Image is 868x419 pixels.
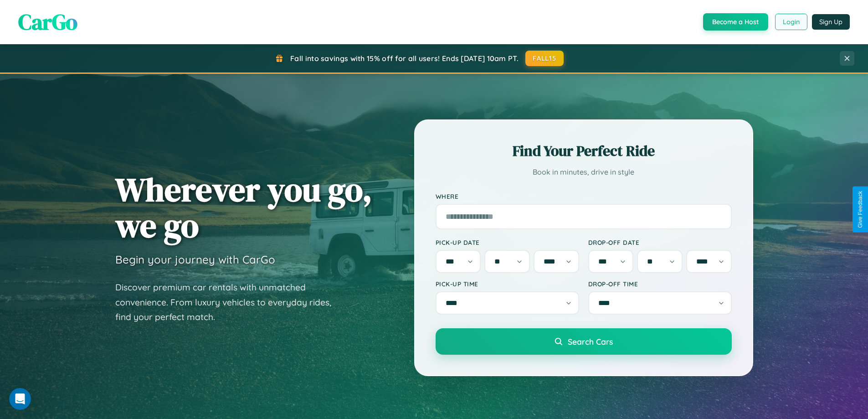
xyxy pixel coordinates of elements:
button: Become a Host [703,13,768,31]
span: Fall into savings with 15% off for all users! Ends [DATE] 10am PT. [290,54,519,63]
p: Discover premium car rentals with unmatched convenience. From luxury vehicles to everyday rides, ... [115,280,343,325]
h3: Begin your journey with CarGo [115,253,275,266]
span: Search Cars [568,336,613,347]
button: Search Cars [436,328,732,355]
p: Book in minutes, drive in style [436,166,732,179]
label: Drop-off Time [588,280,732,288]
label: Drop-off Date [588,238,732,246]
h2: Find Your Perfect Ride [436,141,732,161]
button: Login [775,14,807,30]
label: Pick-up Date [436,238,579,246]
button: FALL15 [525,51,564,66]
label: Pick-up Time [436,280,579,288]
label: Where [436,192,732,200]
button: Sign Up [812,14,850,30]
iframe: Intercom live chat [9,388,31,410]
div: Give Feedback [857,191,863,228]
h1: Wherever you go, we go [115,171,372,243]
span: CarGo [18,7,77,37]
